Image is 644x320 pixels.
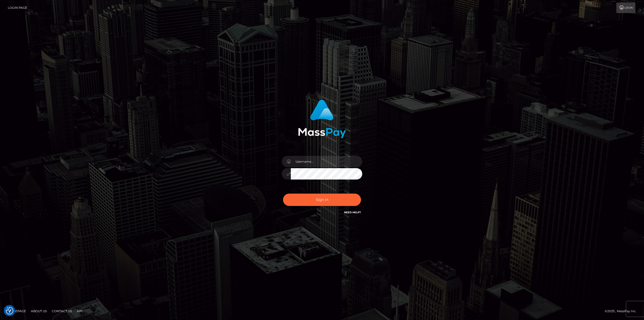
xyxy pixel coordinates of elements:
a: Homepage [6,307,28,315]
a: Login [616,3,635,13]
a: Contact Us [50,307,74,315]
img: Revisit consent button [6,307,13,314]
img: MassPay Login [298,100,346,138]
button: Sign in [283,194,361,206]
a: About Us [29,307,49,315]
input: Username... [291,156,362,167]
a: API [75,307,85,315]
a: Login Page [8,3,27,13]
button: Consent Preferences [6,307,13,314]
a: Need Help? [344,211,361,214]
div: © 2025 , MassPay Inc. [605,308,640,314]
